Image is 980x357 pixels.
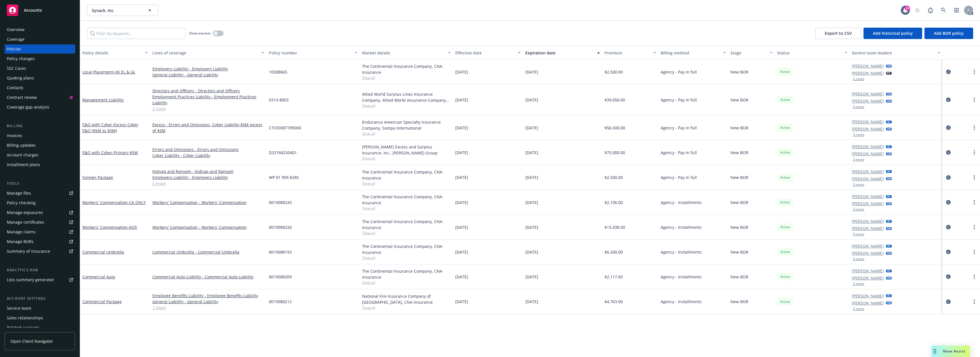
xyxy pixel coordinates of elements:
[971,298,978,305] a: more
[362,268,451,280] div: The Continental Insurance Company, CNA Insurance
[605,174,623,180] span: $2,500.00
[152,299,264,305] a: General Liability - General Liability
[971,149,978,156] a: more
[912,5,923,16] a: Start snowing
[82,274,115,280] a: Commercial Auto
[852,243,884,249] a: [PERSON_NAME]
[5,123,75,129] div: Billing
[852,98,884,104] a: [PERSON_NAME]
[7,275,54,284] div: Loss summary generator
[853,232,864,236] button: 3 more
[951,5,962,16] a: Switch app
[945,96,952,103] a: circleInformation
[7,83,23,92] div: Contacts
[525,150,538,156] span: [DATE]
[128,225,137,230] span: - AOS
[5,189,75,198] a: Manage files
[943,349,965,354] span: Nova Assist
[362,103,451,108] span: Show all
[152,168,264,174] a: Kidnap and Ransom - Kidnap and Ransom
[152,274,264,280] a: Commercial Auto Liability - Commercial Auto Liability
[7,189,31,198] div: Manage files
[605,224,625,230] span: $13,438.00
[934,30,964,36] span: Add BOR policy
[7,74,34,83] div: Quoting plans
[605,50,650,56] div: Premium
[362,243,451,255] div: The Continental Insurance Company, CNA Insurance
[152,199,264,205] a: Workers' Compensation - Workers' Compensation
[779,150,791,155] span: Active
[661,97,697,103] span: Agency - Pay in full
[825,30,852,36] span: Export to CSV
[5,323,75,332] a: Related accounts
[80,46,150,60] button: Policy details
[82,175,113,180] a: Foreign Package
[852,250,884,256] a: [PERSON_NAME]
[815,28,861,39] button: Export to CSV
[661,274,702,280] span: Agency - Installments
[525,125,538,131] span: [DATE]
[924,28,973,39] button: Add BOR policy
[605,150,625,156] span: $75,000.00
[775,46,850,60] button: Status
[87,28,185,39] input: Filter by keyword...
[362,63,451,75] div: The Continental Insurance Company, CNA Insurance
[945,149,952,156] a: circleInformation
[7,160,40,169] div: Installment plans
[7,247,50,256] div: Summary of insurance
[7,237,34,246] div: Manage BORs
[362,305,451,310] span: Show all
[362,255,451,260] span: Show all
[605,69,623,75] span: $2,500.00
[525,199,538,205] span: [DATE]
[455,69,468,75] span: [DATE]
[82,97,124,103] a: Management Liability
[5,141,75,150] a: Billing updates
[730,174,748,180] span: New BOR
[925,5,936,16] a: Report a Bug
[269,174,299,180] span: WP 81 909 8285
[945,298,952,305] a: circleInformation
[730,125,748,131] span: New BOR
[945,248,952,255] a: circleInformation
[362,50,444,56] div: Market details
[5,275,75,284] a: Loss summary generator
[5,93,75,102] a: Contract review
[5,208,75,217] span: Manage exposures
[971,273,978,280] a: more
[5,83,75,92] a: Contacts
[7,208,43,217] div: Manage exposures
[152,249,264,255] a: Commercial Umbrella - Commercial Umbrella
[852,91,884,97] a: [PERSON_NAME]
[455,224,468,230] span: [DATE]
[779,200,791,205] span: Active
[362,181,451,186] span: Show all
[852,293,884,299] a: [PERSON_NAME]
[24,8,42,13] span: Accounts
[5,267,75,273] div: Analytics hub
[5,198,75,207] a: Policy checking
[852,300,884,306] a: [PERSON_NAME]
[152,66,264,72] a: Employers Liability - Employers Liability
[730,50,766,56] div: Stage
[853,208,864,211] button: 3 more
[82,122,138,133] a: E&O with Cyber
[152,146,264,152] a: Errors and Omissions - Errors and Omissions
[5,237,75,246] a: Manage BORs
[525,97,538,103] span: [DATE]
[113,69,135,75] span: - UK EL & GL
[852,268,884,274] a: [PERSON_NAME]
[455,199,468,205] span: [DATE]
[269,299,292,305] span: 8019088212
[7,93,37,102] div: Contract review
[850,46,943,60] button: Service team leaders
[661,199,702,205] span: Agency - Installments
[455,97,468,103] span: [DATE]
[658,46,728,60] button: Billing method
[779,225,791,230] span: Active
[7,64,26,73] div: SSC Cases
[152,50,258,56] div: Lines of coverage
[5,296,75,301] div: Account settings
[779,274,791,279] span: Active
[5,247,75,256] a: Summary of insurance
